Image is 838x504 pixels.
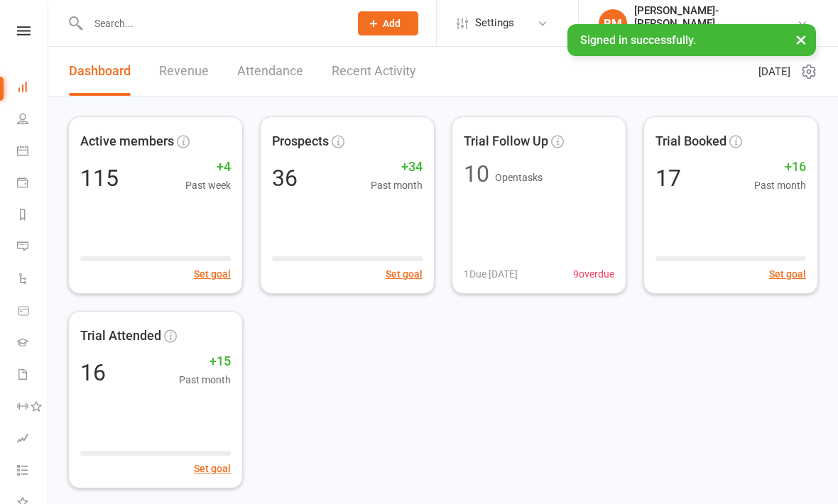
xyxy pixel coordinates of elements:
[655,131,727,152] span: Trial Booked
[179,351,231,372] span: +15
[769,266,806,282] button: Set goal
[17,296,49,328] a: Product Sales
[84,13,339,33] input: Search...
[573,266,614,282] span: 9 overdue
[272,167,298,190] div: 36
[464,266,518,282] span: 1 Due [DATE]
[272,131,329,152] span: Prospects
[194,461,231,476] button: Set goal
[332,47,416,96] a: Recent Activity
[371,157,423,177] span: +34
[194,266,231,282] button: Set goal
[386,266,423,282] button: Set goal
[80,167,119,190] div: 115
[80,361,106,384] div: 16
[358,11,418,35] button: Add
[17,424,49,456] a: Assessments
[634,4,797,30] div: [PERSON_NAME]-[PERSON_NAME]
[580,33,696,47] span: Signed in successfully.
[758,63,790,80] span: [DATE]
[80,131,174,152] span: Active members
[17,104,49,136] a: People
[599,9,627,38] div: BM
[185,157,231,177] span: +4
[475,7,514,39] span: Settings
[788,24,814,55] button: ×
[754,157,806,177] span: +16
[69,47,131,96] a: Dashboard
[17,200,49,232] a: Reports
[754,177,806,193] span: Past month
[159,47,209,96] a: Revenue
[17,168,49,200] a: Payments
[464,131,548,152] span: Trial Follow Up
[179,372,231,388] span: Past month
[185,177,231,193] span: Past week
[655,167,681,190] div: 17
[17,72,49,104] a: Dashboard
[80,326,161,346] span: Trial Attended
[464,163,489,185] div: 10
[17,136,49,168] a: Calendar
[237,47,303,96] a: Attendance
[371,177,423,193] span: Past month
[383,18,401,29] span: Add
[495,172,543,183] span: Open tasks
